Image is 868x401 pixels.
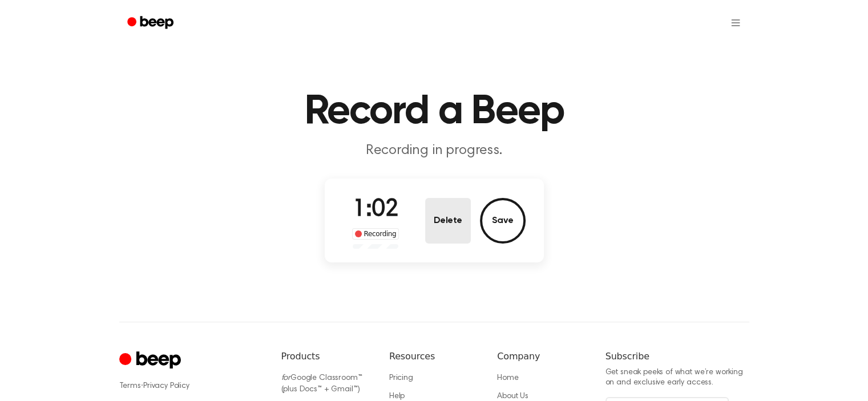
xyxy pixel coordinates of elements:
[497,392,528,400] a: About Us
[119,380,263,392] div: ·
[389,392,405,400] a: Help
[480,198,526,244] button: Save Audio Record
[215,141,653,160] p: Recording in progress.
[497,374,518,382] a: Home
[497,350,587,363] h6: Company
[389,374,413,382] a: Pricing
[143,382,189,390] a: Privacy Policy
[281,350,371,363] h6: Products
[425,198,471,244] button: Delete Audio Record
[605,368,749,388] p: Get sneak peeks of what we’re working on and exclusive early access.
[722,9,749,37] button: Open menu
[352,228,399,240] div: Recording
[119,382,141,390] a: Terms
[119,12,184,34] a: Beep
[389,350,479,363] h6: Resources
[605,350,749,363] h6: Subscribe
[142,91,726,132] h1: Record a Beep
[281,374,362,394] a: forGoogle Classroom™ (plus Docs™ + Gmail™)
[281,374,291,382] i: for
[353,198,398,222] span: 1:02
[119,350,184,372] a: Cruip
